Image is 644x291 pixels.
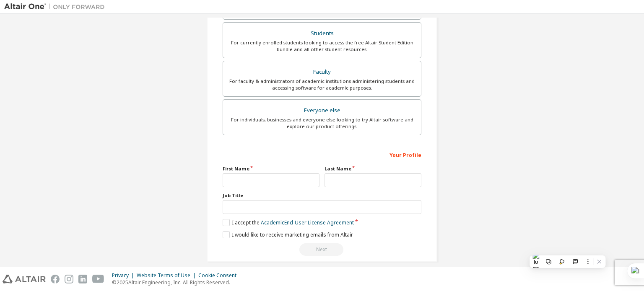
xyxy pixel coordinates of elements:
[228,39,416,53] div: For currently enrolled students looking to access the free Altair Student Edition bundle and all ...
[228,78,416,91] div: For faculty & administrators of academic institutions administering students and accessing softwa...
[228,28,416,39] div: Students
[198,272,241,279] div: Cookie Consent
[51,275,60,283] img: facebook.svg
[223,148,421,161] div: Your Profile
[228,116,416,130] div: For individuals, businesses and everyone else looking to try Altair software and explore our prod...
[223,165,319,172] label: First Name
[228,105,416,116] div: Everyone else
[228,66,416,78] div: Faculty
[223,219,354,226] label: I accept the
[112,279,241,286] p: © 2025 Altair Engineering, Inc. All Rights Reserved.
[223,243,421,256] div: Read and acccept EULA to continue
[3,275,46,283] img: altair_logo.svg
[325,165,421,172] label: Last Name
[78,275,87,283] img: linkedin.svg
[4,3,109,11] img: Altair One
[65,275,73,283] img: instagram.svg
[92,275,104,283] img: youtube.svg
[137,272,198,279] div: Website Terms of Use
[112,272,137,279] div: Privacy
[261,219,354,226] a: Academic End-User License Agreement
[223,192,421,199] label: Job Title
[223,231,353,238] label: I would like to receive marketing emails from Altair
